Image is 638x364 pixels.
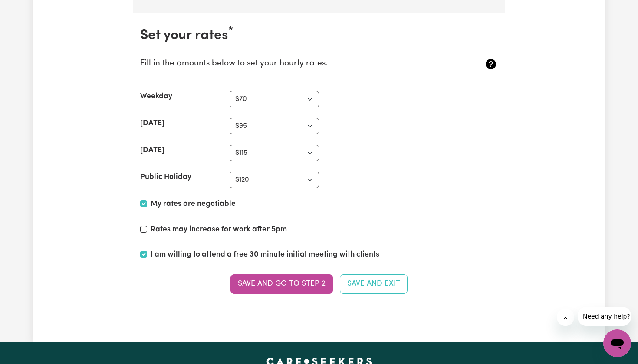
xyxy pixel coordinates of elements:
h2: Set your rates [140,27,498,44]
label: [DATE] [140,118,164,129]
label: Weekday [140,91,172,102]
iframe: Close message [557,309,574,326]
p: Fill in the amounts below to set your hourly rates. [140,58,438,70]
label: My rates are negotiable [151,198,236,210]
label: Public Holiday [140,172,191,183]
button: Save and Exit [340,274,408,293]
label: Rates may increase for work after 5pm [151,224,287,235]
iframe: Button to launch messaging window [603,329,631,357]
iframe: Message from company [578,307,631,326]
button: Save and go to Step 2 [230,274,333,293]
label: I am willing to attend a free 30 minute initial meeting with clients [151,249,379,260]
label: [DATE] [140,145,164,156]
